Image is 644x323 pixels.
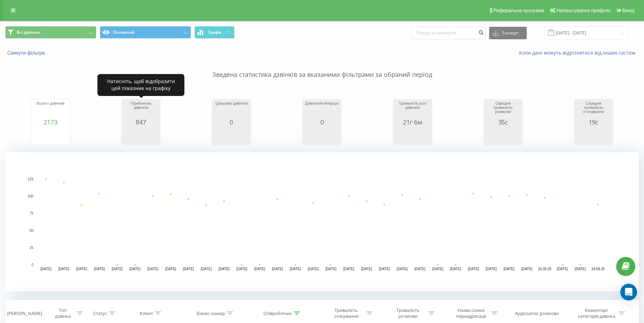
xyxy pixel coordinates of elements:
text: [DATE] [218,267,230,271]
text: [DATE] [308,267,319,271]
p: Зведена статистика дзвінків за вказаними фільтрами за обраний період [5,56,639,79]
div: Назва схеми переадресації [452,307,490,319]
text: [DATE] [432,267,443,271]
text: [DATE] [503,267,515,271]
text: [DATE] [165,267,176,271]
text: [DATE] [201,267,212,271]
svg: A chart. [5,152,639,291]
text: [DATE] [254,267,265,271]
text: [DATE] [290,267,301,271]
div: Тривалість усіх дзвінків [395,101,430,119]
div: Натисніть, щоб відобразити цей показник на графіку [97,74,184,96]
svg: A chart. [576,126,611,146]
text: [DATE] [40,267,51,271]
text: 125 [27,177,33,181]
text: 100 [27,194,33,198]
text: [DATE] [325,267,336,271]
svg: A chart. [395,126,430,146]
div: Прийнятих дзвінків [124,101,158,119]
div: Тривалість розмови [389,307,427,319]
div: Коментар/категорія дзвінка [576,307,617,319]
div: Тип дзвінка [51,307,75,319]
span: Вихід [622,8,635,13]
text: [DATE] [379,267,390,271]
div: 0 [304,119,339,126]
a: Коли дані можуть відрізнятися вiд інших систем [519,49,639,56]
text: [DATE] [183,267,194,271]
span: Налаштування профілю [556,8,611,13]
span: Реферальна програма [493,8,544,13]
div: Цільових дзвінків [214,101,249,119]
button: Скинути фільтри [5,50,48,56]
text: [DATE] [486,267,497,271]
svg: A chart. [124,126,158,146]
text: [DATE] [112,267,123,271]
svg: A chart. [304,126,339,146]
div: Аудіозапис розмови [515,310,559,316]
button: Всі дзвінки [5,26,96,39]
text: [DATE] [236,267,247,271]
div: Середня тривалість розмови [486,101,520,119]
text: [DATE] [450,267,461,271]
div: 21г 6м [395,119,430,126]
text: [DATE] [94,267,105,271]
input: Пошук за номером [412,27,486,39]
div: Бізнес номер [197,310,225,316]
text: [DATE] [397,267,408,271]
div: 19с [576,119,611,126]
text: [DATE] [557,267,568,271]
text: [DATE] [575,267,586,271]
text: [DATE] [361,267,372,271]
span: Всі дзвінки [17,30,40,35]
div: 847 [124,119,158,126]
text: 16.09.25 [538,267,551,271]
div: Тривалість очікування [327,307,365,319]
div: Середня тривалість очікування [576,101,611,119]
button: Експорт [489,27,527,39]
div: 0 [214,119,249,126]
text: 0 [31,263,33,267]
div: Співробітник [263,310,292,316]
text: 50 [30,229,34,233]
text: [DATE] [129,267,141,271]
text: [DATE] [58,267,70,271]
text: [DATE] [147,267,158,271]
text: [DATE] [521,267,532,271]
span: Графік [208,30,222,35]
svg: A chart. [214,126,249,146]
button: Графік [194,26,234,39]
svg: A chart. [486,126,520,146]
div: Статус [93,310,107,316]
text: 75 [30,212,34,216]
text: [DATE] [343,267,355,271]
button: Основний [100,26,191,39]
text: 25 [30,246,34,250]
svg: A chart. [33,126,68,146]
div: Open Intercom Messenger [620,284,637,300]
text: [DATE] [272,267,283,271]
text: [DATE] [76,267,87,271]
div: Дзвонили вперше [304,101,339,119]
div: Клієнт [140,310,153,316]
text: 19.09.25 [591,267,605,271]
div: 35с [486,119,520,126]
div: 2173 [33,119,68,126]
text: [DATE] [468,267,479,271]
div: [PERSON_NAME] [7,310,42,316]
div: Всього дзвінків [33,101,68,119]
text: [DATE] [414,267,426,271]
